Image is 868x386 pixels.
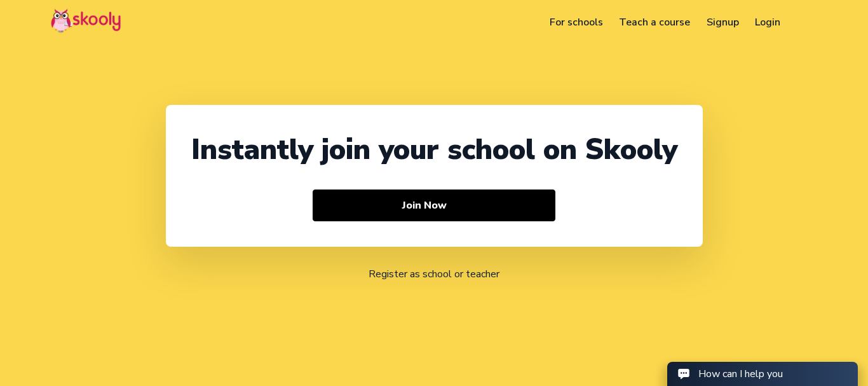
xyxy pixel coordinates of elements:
a: Signup [698,12,747,32]
ion-icon: arrow forward outline [452,199,466,212]
div: Instantly join your school on Skooly [191,130,677,169]
a: Register as school or teacher [369,267,499,281]
a: For schools [541,12,611,32]
a: Teach a course [611,12,698,32]
a: Login [747,12,789,32]
img: Skooly [51,8,121,33]
button: Join Nowarrow forward outline [313,190,556,221]
button: menu outline [799,12,817,33]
